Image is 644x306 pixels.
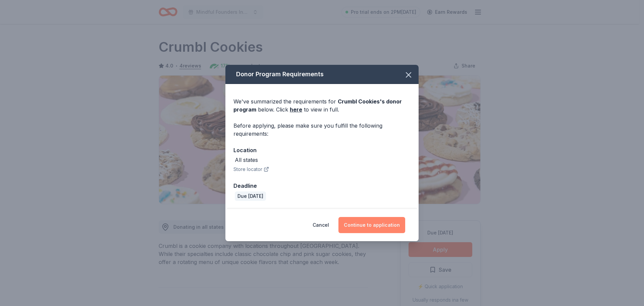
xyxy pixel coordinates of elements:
div: Due [DATE] [235,191,266,201]
div: We've summarized the requirements for below. Click to view in full. [233,97,411,114]
button: Continue to application [338,217,405,233]
a: here [290,105,302,114]
div: Donor Program Requirements [225,65,419,84]
div: Location [233,146,411,155]
button: Cancel [313,217,329,233]
div: Deadline [233,181,411,190]
button: Store locator [233,165,269,173]
div: Before applying, please make sure you fulfill the following requirements: [233,122,411,138]
div: All states [235,156,258,164]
